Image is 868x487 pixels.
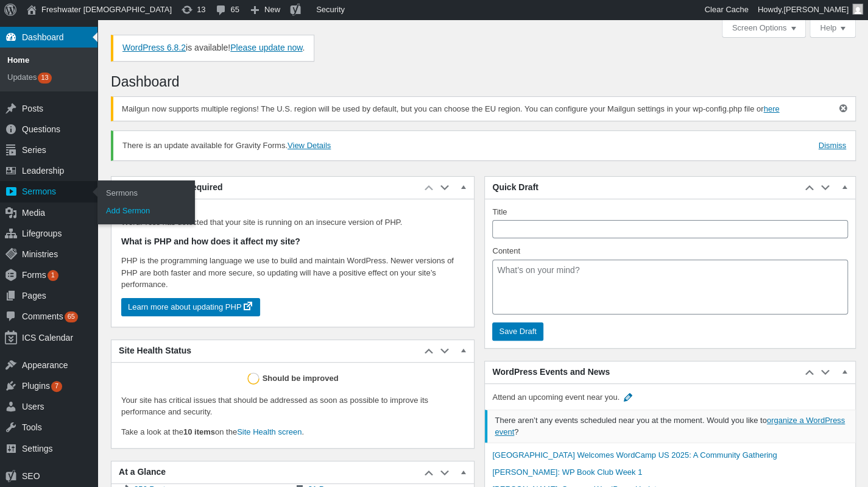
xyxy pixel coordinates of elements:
a: Learn more about updating PHP [121,298,260,316]
a: Sermons [97,185,195,202]
button: Edit city [622,391,634,403]
span: 13 [41,74,48,81]
p: Mailgun now supports multiple regions! The U.S. region will be used by default, but you can choos... [121,102,832,116]
a: here [763,104,779,113]
a: Add Sermon [97,202,195,219]
h2: Site Health Status [111,340,420,362]
strong: 10 items [183,427,215,436]
button: Help [810,20,856,38]
li: There aren’t any events scheduled near you at the moment. Would you like to ? [485,410,855,442]
a: organize a WordPress event [495,416,845,436]
div: is available! . [111,35,314,62]
span: 65 [68,313,75,320]
span: Clear Cache [704,5,748,14]
p: PHP is the programming language we use to build and maintain WordPress. Newer versions of PHP are... [121,255,464,291]
span: 1 [51,271,55,279]
span: Security [316,5,345,14]
span: Quick Draft [492,182,538,194]
h2: WordPress Events and News [485,361,802,383]
a: View Details [288,141,331,151]
div: Should be improved [263,372,339,385]
label: Content [492,246,520,257]
h2: At a Glance [111,461,420,483]
div: There is an update available for Gravity Forms. [111,130,856,161]
p: WordPress has detected that your site is running on an insecure version of PHP. [121,216,464,229]
span: Update Available [48,270,58,281]
a: WordPress 6.8.2 [122,43,186,52]
a: [GEOGRAPHIC_DATA] Welcomes WordCamp US 2025: A Community Gathering [492,450,777,460]
a: Please update WordPress now [230,43,302,52]
span: Attend an upcoming event near you. [492,393,619,402]
h1: Dashboard [111,68,856,94]
h2: PHP Update Required [111,177,420,199]
h3: What is PHP and how does it affect my site? [121,236,464,248]
input: Save Draft [492,322,543,341]
p: Take a look at the on the . [121,426,464,438]
button: Screen Options [722,20,806,38]
span: 7 [55,382,58,389]
a: Site Health screen [237,427,302,436]
a: [PERSON_NAME]: WP Book Club Week 1 [492,467,642,477]
span: [PERSON_NAME] [783,5,849,14]
p: Your site has critical issues that should be addressed as soon as possible to improve its perform... [121,394,464,418]
label: Title [492,207,507,218]
a: Dismiss [819,140,847,152]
